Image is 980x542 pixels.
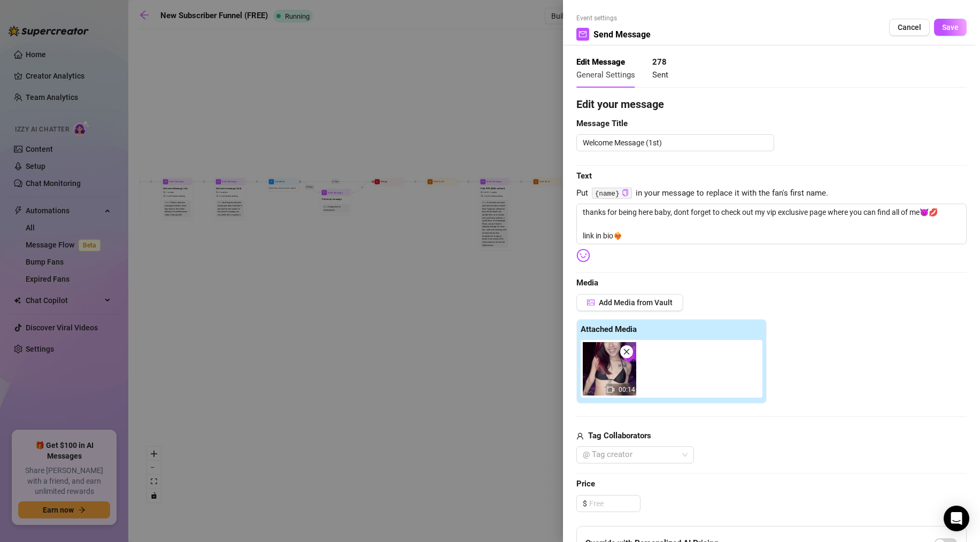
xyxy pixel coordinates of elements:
[599,298,673,307] span: Add Media from Vault
[652,57,667,67] strong: 278
[576,204,967,244] textarea: thanks for being here baby, dont forget to check out my vip exclusive page where you can find all...
[622,189,629,196] span: copy
[587,299,595,306] span: picture
[889,19,930,36] button: Cancel
[576,430,584,443] span: user
[576,13,651,24] span: Event settings
[583,342,636,396] div: 00:14
[581,324,637,334] strong: Attached Media
[576,278,598,288] strong: Media
[576,294,683,311] button: Add Media from Vault
[576,98,664,111] strong: Edit your message
[944,506,969,531] div: Open Intercom Messenger
[592,188,632,199] code: {name}
[619,386,635,393] span: 00:14
[576,249,590,262] img: svg%3e
[588,431,651,440] strong: Tag Collaborators
[622,189,629,197] button: Click to Copy
[623,348,630,355] span: close
[576,479,595,489] strong: Price
[652,70,668,80] span: Sent
[589,495,640,512] input: Free
[576,70,635,80] span: General Settings
[593,28,651,41] span: Send Message
[576,187,967,200] span: Put in your message to replace it with the fan's first name.
[579,30,587,38] span: mail
[576,171,592,181] strong: Text
[576,134,774,151] textarea: Welcome Message (1st)
[898,23,921,32] span: Cancel
[576,119,628,128] strong: Message Title
[607,386,614,393] span: video-camera
[583,342,636,396] img: media
[942,23,959,32] span: Save
[934,19,967,36] button: Save
[576,57,625,67] strong: Edit Message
